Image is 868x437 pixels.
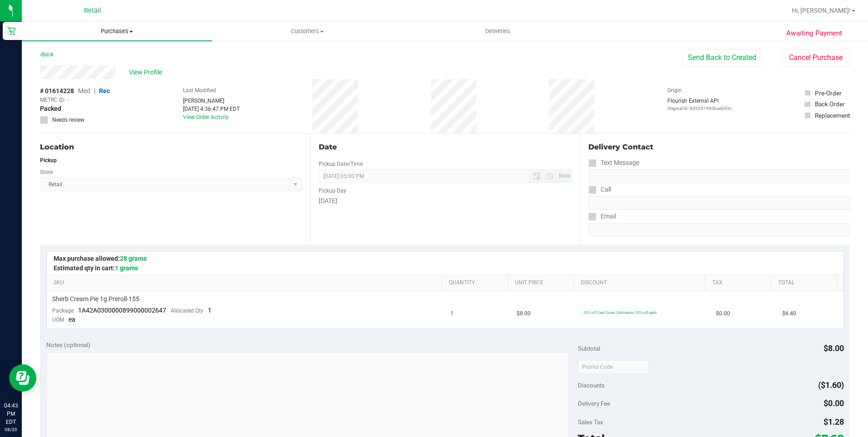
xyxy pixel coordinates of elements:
span: Needs review [52,116,84,124]
a: View Order Activity [183,114,229,120]
span: $0.00 [716,309,730,318]
span: 20% off East Coast Cultivation: 20% off each [583,310,656,315]
span: 28 grams [120,255,147,262]
a: Back [40,51,54,58]
span: $6.40 [782,309,796,318]
span: - [68,96,69,104]
a: Deliveries [403,22,593,41]
span: # 01614228 [40,86,74,96]
span: Packed [40,104,61,114]
span: 1A42A0300000899000002647 [78,307,166,314]
span: 1 grams [115,264,138,272]
span: $1.28 [824,417,844,427]
span: Awaiting Payment [786,28,842,39]
input: Promo Code [578,360,648,374]
span: Max purchase allowed: [54,255,147,262]
span: $0.00 [824,398,844,408]
p: 08/20 [4,426,18,433]
span: Subtotal [578,345,600,352]
span: Delivery Fee [578,400,610,407]
button: Cancel Purchase [782,49,850,66]
label: Last Modified [183,86,216,94]
a: Discount [581,279,701,287]
span: ($1.60) [818,380,844,390]
strong: Pickup [40,157,57,164]
span: ea [69,316,75,323]
inline-svg: Retail [7,26,16,35]
div: Date [319,142,572,153]
span: Estimated qty in cart: [54,264,138,272]
div: [DATE] 4:36:47 PM EDT [183,105,240,113]
div: [DATE] [319,196,572,206]
a: SKU [54,279,438,287]
span: Med [78,87,90,94]
span: UOM [52,317,64,323]
input: Format: (999) 999-9999 [588,196,850,210]
a: Customers [212,22,402,41]
label: Pickup Date/Time [319,160,363,168]
input: Format: (999) 999-9999 [588,169,850,183]
a: Total [778,279,833,287]
label: Text Message [588,156,639,169]
span: 1 [450,309,454,318]
span: | [94,87,95,94]
div: Replacement [815,111,850,120]
span: Notes (optional) [46,341,90,348]
label: Email [588,210,616,223]
span: Allocated Qty [171,308,203,314]
span: Package [52,308,74,314]
span: Hi, [PERSON_NAME]! [792,7,851,14]
a: Quantity [449,279,504,287]
label: Pickup Day [319,187,346,195]
span: Retail [84,7,101,15]
label: Origin [667,86,682,94]
span: Deliveries [473,27,523,35]
a: Purchases [22,22,212,41]
span: Customers [212,27,402,35]
a: Unit Price [515,279,570,287]
span: METRC ID: [40,96,65,104]
p: 04:43 PM EDT [4,402,18,426]
span: Purchases [22,27,212,35]
div: Flourish External API [667,97,732,112]
div: Location [40,142,302,153]
div: Delivery Contact [588,142,850,153]
span: $8.00 [824,343,844,353]
div: Back Order [815,99,845,109]
button: Send Back to Created [682,49,762,66]
span: Rec [99,87,110,94]
p: Original ID: 9d5297490baeb93c [667,105,732,112]
span: $8.00 [517,309,531,318]
span: Sherb Cream Pie 1g Preroll-155 [52,295,139,303]
a: Tax [712,279,767,287]
span: View Profile [129,68,165,77]
span: Discounts [578,377,605,393]
div: Pre-Order [815,89,842,98]
span: 1 [208,307,212,314]
iframe: Resource center [9,364,36,392]
div: [PERSON_NAME] [183,97,240,105]
label: Store [40,168,53,176]
span: Sales Tax [578,418,603,426]
label: Call [588,183,611,196]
